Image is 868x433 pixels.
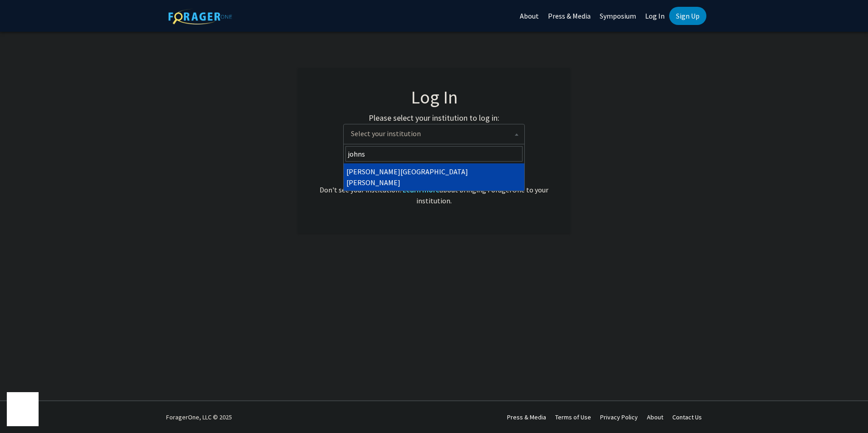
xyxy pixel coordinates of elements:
[166,401,232,433] div: ForagerOne, LLC © 2025
[672,413,702,421] a: Contact Us
[7,392,39,426] iframe: Chat
[168,9,232,25] img: ForagerOne Logo
[600,413,638,421] a: Privacy Policy
[351,129,421,138] span: Select your institution
[344,163,524,191] li: [PERSON_NAME][GEOGRAPHIC_DATA][PERSON_NAME]
[669,7,706,25] a: Sign Up
[369,112,499,124] label: Please select your institution to log in:
[343,124,525,144] span: Select your institution
[345,146,523,162] input: Search
[316,162,552,206] div: No account? . Don't see your institution? about bringing ForagerOne to your institution.
[555,413,591,421] a: Terms of Use
[647,413,663,421] a: About
[507,413,546,421] a: Press & Media
[316,86,552,108] h1: Log In
[347,124,524,143] span: Select your institution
